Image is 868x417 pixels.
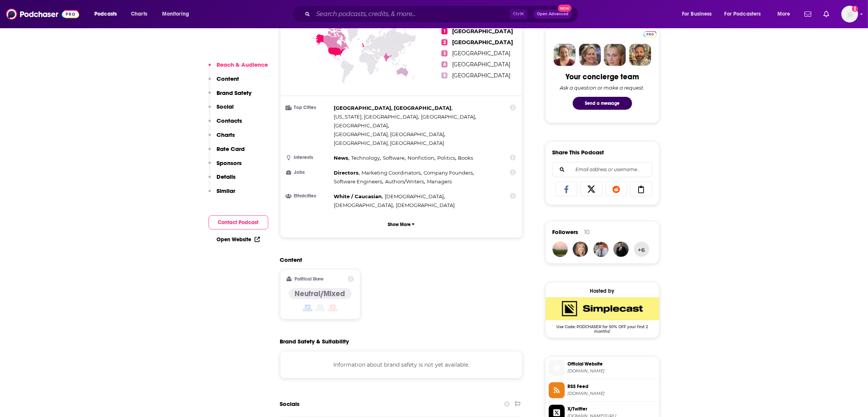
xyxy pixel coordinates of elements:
[280,351,523,379] div: Information about brand safety is not yet available.
[217,173,236,180] p: Details
[841,6,858,22] button: Show profile menu
[209,187,236,201] button: Similar
[452,50,510,57] span: [GEOGRAPHIC_DATA]
[605,182,628,196] a: Share on Reddit
[560,85,645,91] div: Ask a question or make a request.
[299,5,586,23] div: Search podcasts, credits, & more...
[568,368,656,374] span: mission.org
[549,360,656,376] a: Official Website[DOMAIN_NAME]
[385,177,425,186] span: ,
[209,131,235,145] button: Charts
[556,182,578,196] a: Share on Facebook
[510,9,527,19] span: Ctrl K
[334,122,388,128] span: [GEOGRAPHIC_DATA]
[441,39,448,45] span: 2
[287,170,331,175] h3: Jobs
[553,228,578,236] span: Followers
[385,178,424,184] span: Authors/Writers
[383,154,406,162] span: ,
[421,112,476,121] span: ,
[217,145,245,152] p: Rate Card
[629,44,651,66] img: Jon Profile
[362,168,422,177] span: ,
[852,6,858,12] svg: Add a profile image
[385,193,444,199] span: [DEMOGRAPHIC_DATA]
[604,44,626,66] img: Jules Profile
[553,149,604,156] h3: Share This Podcast
[351,155,380,161] span: Technology
[568,361,656,367] span: Official Website
[217,131,235,138] p: Charts
[217,117,242,124] p: Contacts
[334,114,418,120] span: [US_STATE], [GEOGRAPHIC_DATA]
[280,256,517,263] h2: Content
[634,242,649,257] button: +6
[553,242,568,257] img: wadezidane
[287,217,516,231] button: Show More
[209,75,239,89] button: Content
[334,104,453,112] span: ,
[334,154,350,162] span: ,
[441,28,448,34] span: 1
[421,114,475,120] span: [GEOGRAPHIC_DATA]
[568,391,656,396] span: feeds.simplecast.com
[553,162,652,177] div: Search followers
[452,39,513,46] span: [GEOGRAPHIC_DATA]
[537,12,569,16] span: Open Advanced
[441,72,448,79] span: 5
[209,145,245,159] button: Rate Card
[841,6,858,22] span: Logged in as LindaBurns
[579,44,601,66] img: Barbara Profile
[362,170,420,176] span: Marketing Coordinators
[280,338,349,345] h2: Brand Safety & Suitability
[427,178,452,184] span: Managers
[565,72,639,82] div: Your concierge team
[313,8,510,20] input: Search podcasts, credits, & more...
[295,276,323,282] h2: Political Skew
[573,242,588,257] img: judykalvin
[549,382,656,398] a: RSS Feed[DOMAIN_NAME]
[209,215,268,229] button: Contact Podcast
[334,121,389,130] span: ,
[89,8,127,20] button: open menu
[209,159,242,173] button: Sponsors
[334,177,384,186] span: ,
[131,9,147,19] span: Charts
[334,202,393,208] span: [DEMOGRAPHIC_DATA]
[287,105,331,110] h3: Top Cities
[6,7,79,21] img: Podchaser - Follow, Share and Rate Podcasts
[162,9,189,19] span: Monitoring
[585,229,590,236] div: 10
[593,242,608,257] a: phil_portman
[408,154,435,162] span: ,
[334,170,359,176] span: Directors
[209,117,242,131] button: Contacts
[351,154,381,162] span: ,
[334,155,349,161] span: News
[441,50,448,56] span: 3
[334,201,394,210] span: ,
[287,155,331,160] h3: Interests
[385,192,445,201] span: ,
[217,61,268,68] p: Reach & Audience
[217,159,242,167] p: Sponsors
[217,103,234,110] p: Social
[568,383,656,390] span: RSS Feed
[287,194,331,199] h3: Ethnicities
[424,168,474,177] span: ,
[209,173,236,187] button: Details
[217,89,252,96] p: Brand Safety
[458,155,473,161] span: Books
[630,182,652,196] a: Copy Link
[437,154,456,162] span: ,
[280,397,300,411] h2: Socials
[209,89,252,103] button: Brand Safety
[334,140,444,146] span: [GEOGRAPHIC_DATA], [GEOGRAPHIC_DATA]
[334,131,444,137] span: [GEOGRAPHIC_DATA], [GEOGRAPHIC_DATA]
[209,61,268,75] button: Reach & Audience
[441,61,448,67] span: 4
[157,8,199,20] button: open menu
[334,178,382,184] span: Software Engineers
[772,8,800,20] button: open menu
